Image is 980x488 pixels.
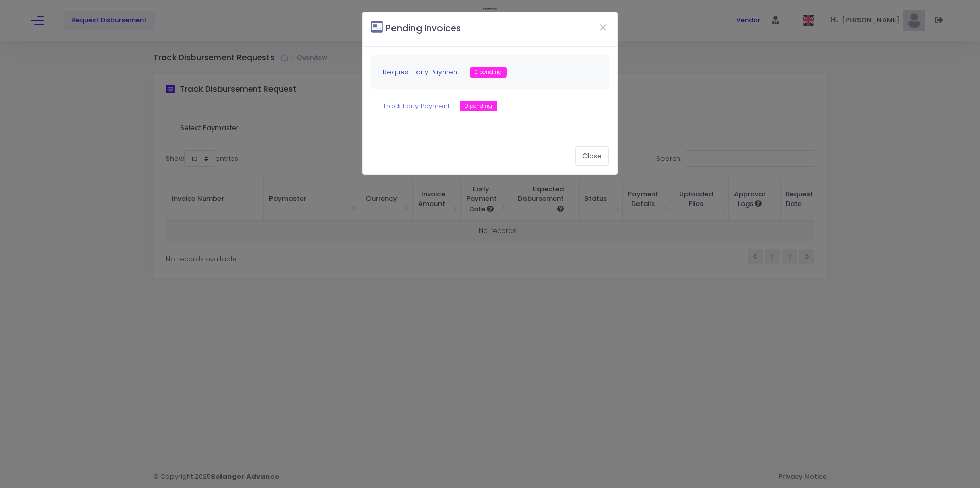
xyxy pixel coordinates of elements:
button: Close [575,146,609,166]
span: 0 pending [460,101,498,111]
button: Close [590,14,616,40]
a: Request Early Payment [383,67,459,77]
small: Pending Invoices [386,22,461,34]
a: Track Early Payment [383,101,450,111]
span: 0 pending [470,67,507,78]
